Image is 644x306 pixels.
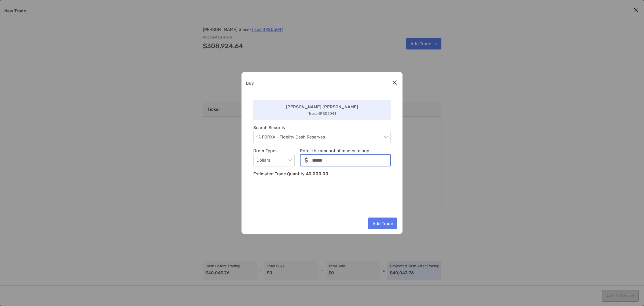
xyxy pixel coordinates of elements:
[253,147,295,154] p: Order Types
[305,157,308,163] img: input icon
[241,72,402,234] div: Buy
[286,104,358,110] p: [PERSON_NAME] [PERSON_NAME]
[253,170,305,177] p: Estimated Trade Quantity
[391,79,399,87] button: Close modal
[308,110,336,117] p: Trust 4PS05041
[246,80,254,87] p: Buy
[368,218,397,229] button: Add Trade
[253,124,391,131] p: Search Security
[306,170,328,177] p: 40,000.00
[300,147,391,154] p: Enter the amount of money to buy
[257,154,291,166] span: Dollars
[262,131,387,143] span: FDRXX - Fidelity Cash Reserves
